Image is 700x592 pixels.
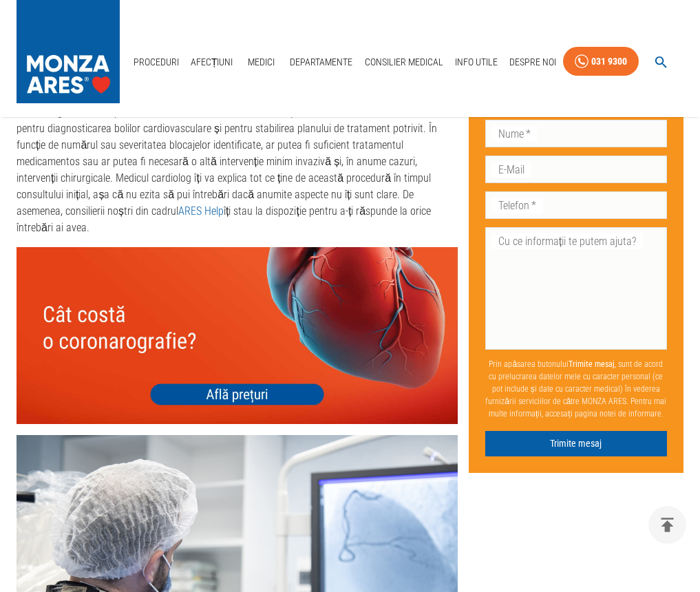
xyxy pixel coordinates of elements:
[178,204,224,218] a: ARES Help
[569,359,615,369] b: Trimite mesaj
[563,47,639,76] a: 031 9300
[359,48,449,76] a: Consilier Medical
[485,431,667,456] button: Trimite mesaj
[17,104,458,236] p: Coronarografia este o procedură minim invazivă, nedureroasă și fără riscuri mari. Este foarte uti...
[648,506,686,544] button: delete
[17,247,458,423] img: Pret coronarografie
[504,48,562,76] a: Despre Noi
[449,48,503,76] a: Info Utile
[591,53,627,70] div: 031 9300
[185,48,239,76] a: Afecțiuni
[240,48,284,76] a: Medici
[284,48,358,76] a: Departamente
[128,48,184,76] a: Proceduri
[485,352,667,425] p: Prin apăsarea butonului , sunt de acord cu prelucrarea datelor mele cu caracter personal (ce pot ...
